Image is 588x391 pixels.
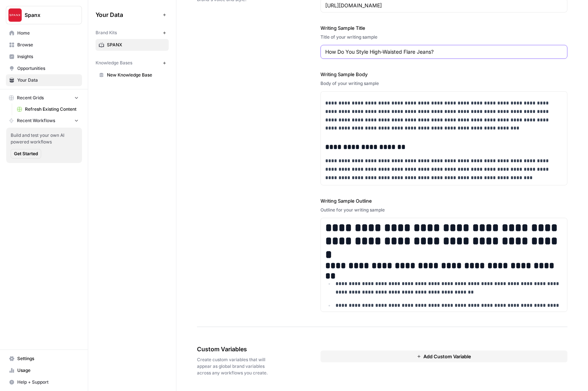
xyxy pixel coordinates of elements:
a: Usage [6,365,82,376]
span: Opportunities [17,65,79,72]
span: Get Started [14,150,38,157]
label: Writing Sample Title [320,24,567,32]
a: Your Data [6,74,82,86]
span: Refresh Existing Content [25,106,79,113]
button: Workspace: Spanx [6,6,82,24]
span: Settings [17,355,79,362]
span: Insights [17,53,79,60]
a: Browse [6,39,82,51]
span: Usage [17,367,79,374]
span: Your Data [96,10,160,19]
div: Body of your writing sample [320,80,567,87]
label: Writing Sample Outline [320,197,567,205]
span: New Knowledge Base [107,72,165,78]
span: Brand Kits [96,29,117,36]
span: Your Data [17,77,79,83]
button: Recent Grids [6,92,82,103]
a: Home [6,27,82,39]
a: New Knowledge Base [96,69,169,81]
span: Build and test your own AI powered workflows [11,132,78,145]
input: www.sundaysoccer.com/game-day [325,2,563,9]
button: Get Started [11,149,41,159]
span: SPANX [107,42,165,48]
span: Home [17,30,79,36]
div: Outline for your writing sample [320,207,567,213]
span: Spanx [25,11,69,19]
a: Insights [6,51,82,63]
input: Game Day Gear Guide [325,48,563,56]
a: Opportunities [6,63,82,74]
span: Recent Workflows [17,117,55,124]
span: Create custom variables that will appear as global brand variables across any workflows you create. [197,356,279,376]
a: Refresh Existing Content [14,103,82,115]
span: Recent Grids [17,95,44,101]
button: Help + Support [6,376,82,388]
span: Custom Variables [197,345,279,353]
span: Add Custom Variable [423,353,471,360]
label: Writing Sample Body [320,71,567,78]
div: Title of your writing sample [320,34,567,40]
span: Browse [17,42,79,48]
button: Add Custom Variable [320,351,567,362]
button: Recent Workflows [6,115,82,126]
span: Knowledge Bases [96,60,132,66]
img: Spanx Logo [8,8,22,22]
span: Help + Support [17,379,79,385]
a: SPANX [96,39,169,51]
a: Settings [6,353,82,365]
